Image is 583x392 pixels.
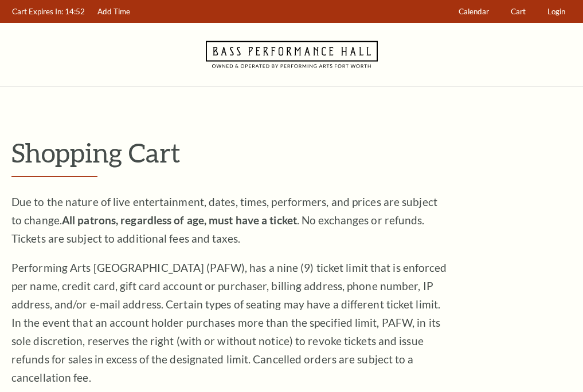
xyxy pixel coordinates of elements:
[62,213,297,227] strong: All patrons, regardless of age, must have a ticket
[11,195,437,245] span: Due to the nature of live entertainment, dates, times, performers, and prices are subject to chan...
[92,1,136,23] a: Add Time
[459,7,489,16] span: Calendar
[11,138,572,167] p: Shopping Cart
[542,1,571,23] a: Login
[65,7,85,16] span: 14:52
[511,7,526,16] span: Cart
[453,1,495,23] a: Calendar
[12,7,63,16] span: Cart Expires In:
[547,7,565,16] span: Login
[506,1,531,23] a: Cart
[11,259,447,387] p: Performing Arts [GEOGRAPHIC_DATA] (PAFW), has a nine (9) ticket limit that is enforced per name, ...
